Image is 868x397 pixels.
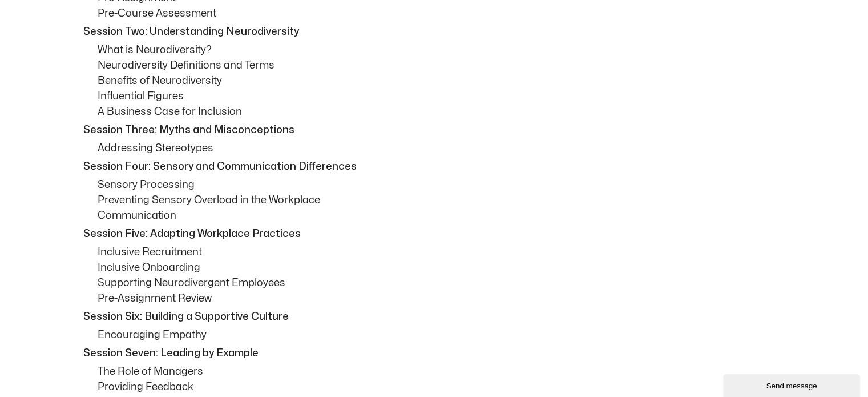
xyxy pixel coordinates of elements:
[723,372,862,397] iframe: chat widget
[98,275,788,291] p: Supporting Neurodivergent Employees
[98,244,788,260] p: Inclusive Recruitment
[98,104,788,119] p: A Business Case for Inclusion
[98,141,788,156] p: Addressing Stereotypes
[98,193,788,208] p: Preventing Sensory Overload in the Workplace
[98,327,788,343] p: Encouraging Empathy
[98,364,788,379] p: The Role of Managers
[98,6,788,21] p: Pre-Course Assessment
[98,58,788,73] p: Neurodiversity Definitions and Terms
[83,24,785,39] p: Session Two: Understanding Neurodiversity
[83,122,785,138] p: Session Three: Myths and Misconceptions
[98,208,788,223] p: Communication
[83,226,785,242] p: Session Five: Adapting Workplace Practices
[98,73,788,89] p: Benefits of Neurodiversity
[83,309,785,324] p: Session Six: Building a Supportive Culture
[98,379,788,395] p: Providing Feedback
[98,177,788,193] p: Sensory Processing
[98,42,788,58] p: What is Neurodiversity?
[83,159,785,174] p: Session Four: Sensory and Communication Differences
[98,260,788,275] p: Inclusive Onboarding
[98,89,788,104] p: Influential Figures
[98,291,788,306] p: Pre-Assignment Review
[83,346,785,361] p: Session Seven: Leading by Example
